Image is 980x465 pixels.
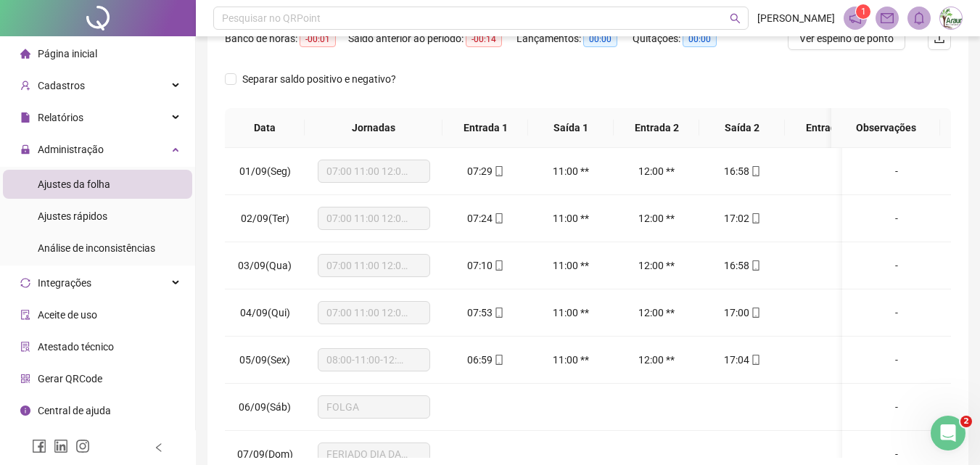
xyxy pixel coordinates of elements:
[326,443,421,465] span: FERIADO DIA DA INDEPENDÊNCIA
[20,144,30,155] span: lock
[326,160,421,182] span: 07:00 11:00 12:00 17:00
[237,448,293,460] span: 07/09(Dom)
[38,80,85,91] span: Cadastros
[724,260,749,271] span: 16:58
[633,30,734,47] div: Quitações:
[326,255,421,276] span: 07:00 11:00 12:00 17:00
[326,349,421,371] span: 08:00-11:00-12:00-17:00
[32,439,46,453] span: facebook
[493,166,504,176] span: mobile
[38,405,111,416] span: Central de ajuda
[730,13,741,24] span: search
[38,48,97,59] span: Página inicial
[38,341,114,353] span: Atestado técnico
[38,144,104,155] span: Administração
[467,307,493,318] span: 07:53
[683,31,717,47] span: 00:00
[724,307,749,318] span: 17:00
[931,416,965,450] iframe: Intercom live chat
[895,260,898,271] span: -
[326,302,421,324] span: 07:00 11:00 12:00 17:00
[895,213,898,224] span: -
[861,7,866,17] span: 1
[20,374,30,384] span: qrcode
[238,260,292,271] span: 03/09(Qua)
[856,4,870,19] sup: 1
[913,12,926,25] span: bell
[467,165,493,177] span: 07:29
[849,12,862,25] span: notification
[20,342,30,352] span: solution
[699,108,785,148] th: Saída 2
[38,210,107,222] span: Ajustes rápidos
[493,355,504,365] span: mobile
[300,31,336,47] span: -00:01
[239,165,291,177] span: 01/09(Seg)
[934,33,945,44] span: upload
[467,213,493,224] span: 07:24
[749,166,761,176] span: mobile
[749,213,761,223] span: mobile
[749,260,761,271] span: mobile
[724,354,749,366] span: 17:04
[154,443,164,453] span: left
[241,213,289,224] span: 02/09(Ter)
[583,31,617,47] span: 00:00
[20,278,30,288] span: sync
[38,373,102,384] span: Gerar QRCode
[20,112,30,123] span: file
[239,401,291,413] span: 06/09(Sáb)
[493,260,504,271] span: mobile
[38,242,155,254] span: Análise de inconsistências
[895,165,898,177] span: -
[960,416,972,427] span: 2
[20,81,30,91] span: user-add
[54,439,68,453] span: linkedin
[895,401,898,413] span: -
[225,30,348,47] div: Banco de horas:
[442,108,528,148] th: Entrada 1
[895,307,898,318] span: -
[895,448,898,460] span: -
[895,354,898,366] span: -
[528,108,614,148] th: Saída 1
[843,120,928,136] span: Observações
[831,108,940,148] th: Observações
[326,207,421,229] span: 07:00 11:00 12:00 17:00
[799,30,894,46] span: Ver espelho de ponto
[240,307,290,318] span: 04/09(Qui)
[467,354,493,366] span: 06:59
[757,10,835,26] span: [PERSON_NAME]
[940,7,962,29] img: 48028
[466,31,502,47] span: -00:14
[239,354,290,366] span: 05/09(Sex)
[38,112,83,123] span: Relatórios
[236,71,402,87] span: Separar saldo positivo e negativo?
[788,27,905,50] button: Ver espelho de ponto
[20,406,30,416] span: info-circle
[38,277,91,289] span: Integrações
[724,165,749,177] span: 16:58
[326,396,421,418] span: FOLGA
[38,178,110,190] span: Ajustes da folha
[348,30,516,47] div: Saldo anterior ao período:
[467,260,493,271] span: 07:10
[785,108,870,148] th: Entrada 3
[305,108,442,148] th: Jornadas
[724,213,749,224] span: 17:02
[614,108,699,148] th: Entrada 2
[516,30,633,47] div: Lançamentos:
[75,439,90,453] span: instagram
[38,309,97,321] span: Aceite de uso
[749,355,761,365] span: mobile
[493,308,504,318] span: mobile
[881,12,894,25] span: mail
[493,213,504,223] span: mobile
[20,310,30,320] span: audit
[749,308,761,318] span: mobile
[225,108,305,148] th: Data
[20,49,30,59] span: home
